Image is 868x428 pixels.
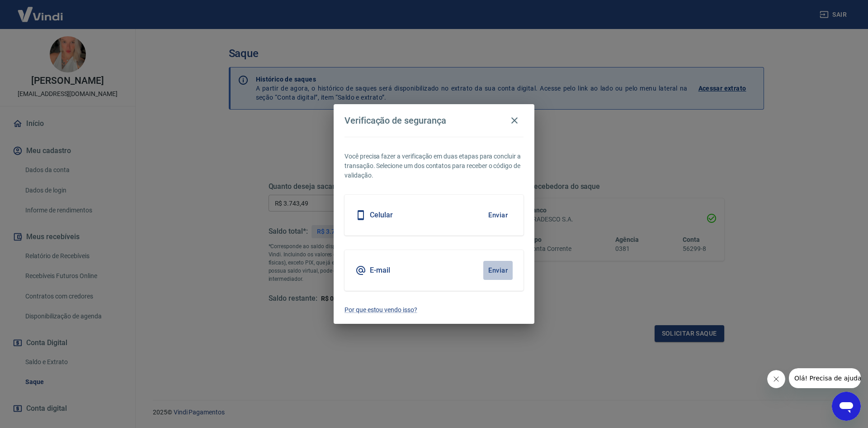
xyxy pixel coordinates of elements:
[483,206,513,225] button: Enviar
[344,115,446,126] h4: Verificação de segurança
[370,266,390,275] h5: E-mail
[344,305,524,315] a: Por que estou vendo isso?
[767,370,785,388] iframe: Fechar mensagem
[370,211,393,220] h5: Celular
[5,6,76,14] span: Olá! Precisa de ajuda?
[789,368,861,388] iframe: Mensagem da empresa
[483,261,513,280] button: Enviar
[344,152,524,180] p: Você precisa fazer a verificação em duas etapas para concluir a transação. Selecione um dos conta...
[832,392,861,421] iframe: Botão para abrir a janela de mensagens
